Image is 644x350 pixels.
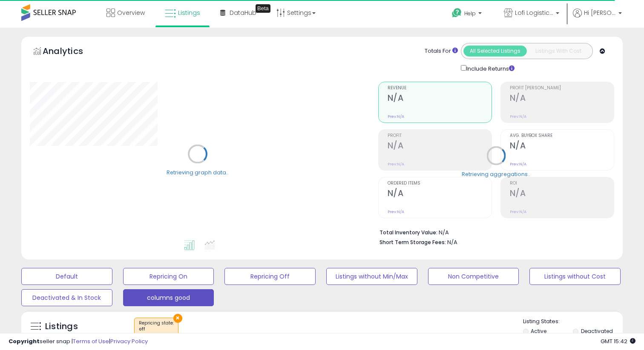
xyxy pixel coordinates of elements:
[454,63,525,73] div: Include Returns
[529,268,621,285] button: Listings without Cost
[464,10,476,17] span: Help
[462,170,530,178] div: Retrieving aggregations..
[9,337,40,345] strong: Copyright
[123,268,214,285] button: Repricing On
[425,47,458,55] div: Totals For
[256,4,270,13] div: Tooltip anchor
[43,45,100,59] h5: Analytics
[178,9,200,17] span: Listings
[9,338,148,346] div: seller snap | |
[463,46,527,57] button: All Selected Listings
[445,1,490,28] a: Help
[526,46,590,57] button: Listings With Cost
[21,268,112,285] button: Default
[326,268,417,285] button: Listings without Min/Max
[515,9,553,17] span: Lofi Logistics LLC
[167,168,229,176] div: Retrieving graph data..
[451,8,462,18] i: Get Help
[21,289,112,306] button: Deactivated & In Stock
[428,268,519,285] button: Non Competitive
[573,9,622,28] a: Hi [PERSON_NAME]
[123,289,214,306] button: columns good
[584,9,616,17] span: Hi [PERSON_NAME]
[117,9,145,17] span: Overview
[224,268,316,285] button: Repricing Off
[230,9,256,17] span: DataHub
